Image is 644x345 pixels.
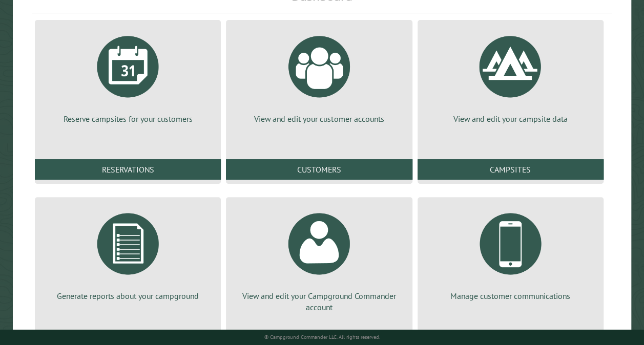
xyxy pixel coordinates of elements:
p: Reserve campsites for your customers [47,113,209,124]
a: Customers [226,159,412,180]
a: Reserve campsites for your customers [47,28,209,124]
a: View and edit your Campground Commander account [238,205,400,313]
a: Generate reports about your campground [47,205,209,301]
a: Reservations [35,159,221,180]
a: Campsites [418,159,604,180]
a: View and edit your customer accounts [238,28,400,124]
a: Manage customer communications [430,205,591,301]
p: View and edit your campsite data [430,113,591,124]
p: Manage customer communications [430,290,591,301]
p: Generate reports about your campground [47,290,209,301]
small: © Campground Commander LLC. All rights reserved. [264,334,380,340]
p: View and edit your customer accounts [238,113,400,124]
p: View and edit your Campground Commander account [238,290,400,313]
a: View and edit your campsite data [430,28,591,124]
